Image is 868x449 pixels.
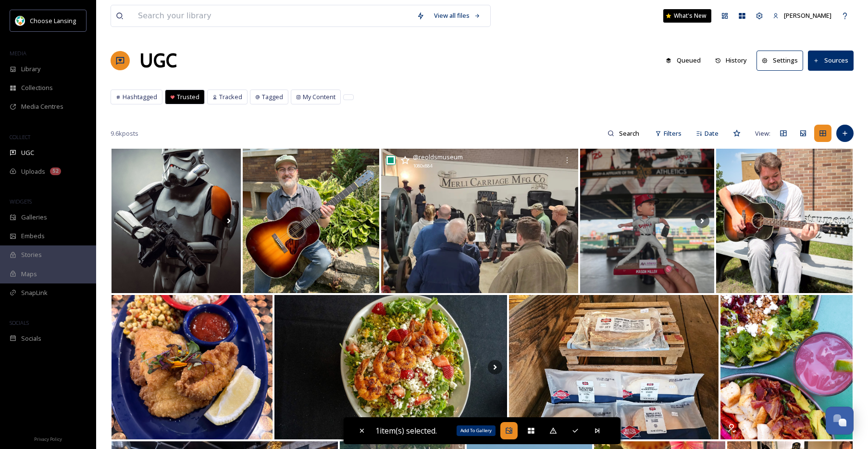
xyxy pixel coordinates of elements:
button: History [710,51,752,70]
span: Filters [664,129,682,138]
button: Settings [756,51,803,70]
span: View: [755,129,770,138]
a: Queued [661,51,710,70]
img: It's been almost a month since our 2025 con, and we're still thinking about the talented winners ... [112,149,241,293]
span: Library [21,64,40,74]
button: Sources [808,51,854,70]
span: Privacy Policy [34,436,62,442]
span: [PERSON_NAME] [784,11,831,20]
span: @ reoldsmuseum [413,153,463,161]
span: WIDGETS [10,198,32,205]
span: Date [705,129,719,138]
span: 1080 x 884 [413,163,432,169]
span: Stories [21,250,42,259]
span: Galleries [21,213,47,222]
a: Privacy Policy [34,433,62,444]
img: Are you interested in the history of R.E. Olds and Oldsmobile? We are always looking for individu... [381,149,578,293]
img: Today's special is Southern Style Catfish! It's already hot outside, why heat up the kitchen? Tre... [112,295,273,439]
img: Old-school look, modern craftsmanship. With its vintage sunburst finish, abalone details, and slo... [243,149,379,293]
img: logo.jpeg [15,16,25,26]
span: SOCIALS [10,319,29,326]
span: Tracked [219,92,242,102]
span: My Content [303,92,335,102]
span: Trusted [177,92,199,102]
a: Settings [756,51,808,70]
div: Add To Gallery [457,425,496,436]
img: Not your average salad—ours are layered with flavor, texture, and just the right amount of elegan... [274,295,507,439]
img: It doesn't get much better than a sunny day and J-45! This tried-and-true Gibson flat-top has a s... [716,149,853,293]
span: Choose Lansing [30,16,76,25]
span: Socials [21,334,41,343]
span: Tagged [262,92,283,102]
img: Starting the week like a responsible adult… but making it taste like Friday 😏🥗🍹 #MondaysAreForSal... [720,295,853,439]
span: Embeds [21,231,45,241]
img: We are thrilled to announce that Choice Farm Market now offers a delicious selection of lunch mea... [509,295,718,439]
span: SnapLink [21,288,48,297]
span: MEDIA [10,50,26,57]
span: Collections [21,83,53,92]
img: Lansing, this one’s for you 🫵 The first 1,000 fans this Saturday will score a Mason Miller bobble... [580,149,714,293]
a: View all files [429,6,485,25]
span: 1 item(s) selected. [375,425,437,436]
span: 9.6k posts [111,129,138,138]
button: Queued [661,51,706,70]
span: UGC [21,148,34,157]
a: [PERSON_NAME] [768,6,836,25]
input: Search [614,124,645,143]
a: History [710,51,757,70]
input: Search your library [133,5,412,26]
span: Media Centres [21,102,63,111]
button: Open Chat [826,407,854,435]
span: Maps [21,269,37,279]
a: What's New [663,9,711,23]
div: 52 [50,167,61,175]
span: Hashtagged [123,92,157,102]
span: Uploads [21,167,45,176]
a: UGC [139,46,177,75]
span: COLLECT [10,133,30,141]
